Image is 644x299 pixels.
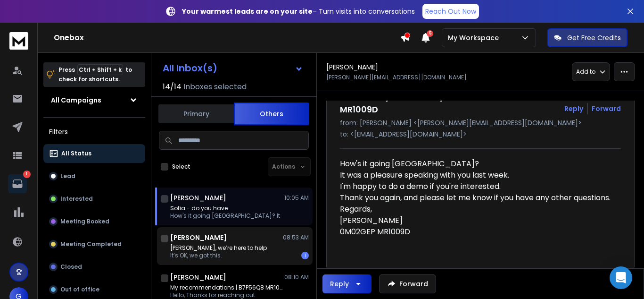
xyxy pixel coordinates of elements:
[592,104,621,113] div: Forward
[61,150,91,157] p: All Status
[170,205,280,212] p: Sofia - do you have
[43,91,145,110] button: All Campaigns
[326,74,467,81] p: [PERSON_NAME][EMAIL_ADDRESS][DOMAIN_NAME]
[58,65,132,84] p: Press to check for shortcuts.
[340,170,613,181] p: It was a pleasure speaking with you last week.
[43,235,145,254] button: Meeting Completed
[340,181,613,192] p: I'm happy to do a demo if you're interested.
[9,32,28,50] img: logo
[170,233,227,242] h1: [PERSON_NAME]
[43,257,145,276] button: Closed
[422,4,479,19] a: Reach Out Now
[340,204,613,226] p: Regards, [PERSON_NAME]
[427,30,433,37] span: 5
[340,129,621,139] p: to: <[EMAIL_ADDRESS][DOMAIN_NAME]>
[77,64,123,75] span: Ctrl + Shift + k
[43,280,145,299] button: Out of office
[564,104,583,113] button: Reply
[43,167,145,186] button: Lead
[425,7,476,16] p: Reach Out Now
[183,81,247,93] h3: Inboxes selected
[567,33,621,43] p: Get Free Credits
[54,32,400,43] h1: Onebox
[170,291,283,299] p: Hello, Thanks for reaching out
[23,171,31,178] p: 1
[576,68,595,76] p: Add to
[43,189,145,208] button: Interested
[60,218,109,225] p: Meeting Booked
[322,274,372,293] button: Reply
[283,234,309,241] p: 08:53 AM
[301,252,309,259] div: 1
[284,194,309,202] p: 10:05 AM
[158,103,234,124] button: Primary
[547,28,627,47] button: Get Free Credits
[155,59,311,77] button: All Inbox(s)
[60,195,93,203] p: Interested
[182,7,415,16] p: – Turn visits into conversations
[379,274,436,293] button: Forward
[60,240,122,248] p: Meeting Completed
[60,172,75,180] p: Lead
[182,7,313,16] strong: Your warmest leads are on your site
[51,95,101,105] h1: All Campaigns
[43,212,145,231] button: Meeting Booked
[234,103,309,125] button: Others
[340,90,559,116] h1: Sofia - do you have any advice? | 0M02GEP MR1009D
[170,273,226,282] h1: [PERSON_NAME]
[8,174,27,193] a: 1
[284,273,309,281] p: 08:10 AM
[170,193,226,203] h1: [PERSON_NAME]
[330,279,349,289] div: Reply
[340,192,613,204] p: Thank you again, and please let me know if you have any other questions.
[60,263,82,271] p: Closed
[340,158,613,170] p: How's it going [GEOGRAPHIC_DATA]?
[163,81,182,93] span: 14 / 14
[448,33,503,43] p: My Workspace
[170,244,267,252] p: [PERSON_NAME], we’re here to help
[170,212,280,220] p: How's it going [GEOGRAPHIC_DATA]? It
[170,284,283,291] p: My recommendations | B7P56Q8 MR1009D
[43,144,145,163] button: All Status
[163,63,217,73] h1: All Inbox(s)
[610,266,632,289] div: Open Intercom Messenger
[43,125,145,138] h3: Filters
[170,252,267,259] p: It’s OK, we got this.
[172,163,190,171] label: Select
[340,226,613,238] p: 0M02GEP MR1009D
[326,62,378,72] h1: [PERSON_NAME]
[340,118,621,128] p: from: [PERSON_NAME] <[PERSON_NAME][EMAIL_ADDRESS][DOMAIN_NAME]>
[60,286,99,293] p: Out of office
